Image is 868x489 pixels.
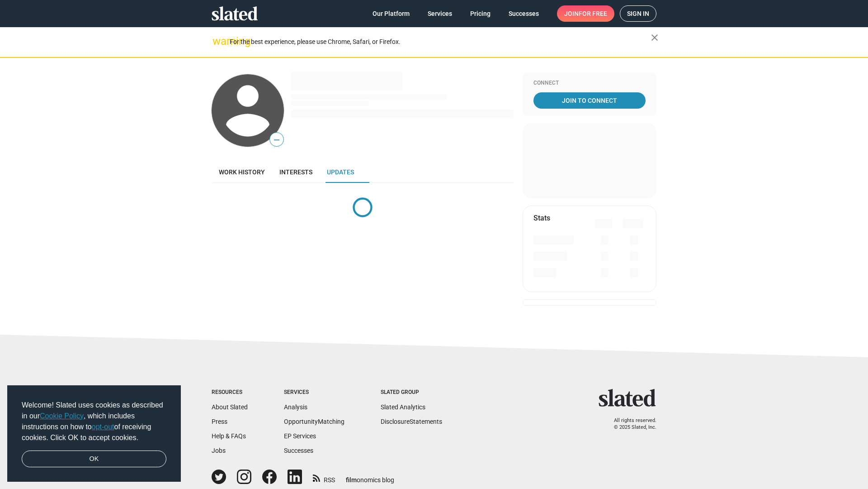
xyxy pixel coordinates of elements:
a: OpportunityMatching [284,418,344,425]
a: DisclosureStatements [381,418,442,425]
a: filmonomics blog [346,469,394,484]
a: opt-out [92,423,114,431]
span: for free [579,5,607,22]
a: Sign in [620,5,656,22]
mat-icon: close [649,32,660,43]
span: Successes [509,5,539,22]
span: Sign in [627,6,649,21]
mat-card-title: Stats [533,213,550,223]
a: dismiss cookie message [22,451,166,468]
a: Pricing [463,5,498,22]
a: Analysis [284,403,307,411]
mat-icon: warning [212,36,223,47]
a: Press [212,418,227,425]
a: Updates [320,161,361,183]
span: Our Platform [373,5,410,22]
span: Work history [219,168,265,176]
span: Join To Connect [535,92,644,109]
a: Join To Connect [533,92,646,109]
div: For the best experience, please use Chrome, Safari, or Firefox. [230,36,651,48]
a: Help & FAQs [212,432,246,440]
span: — [270,134,283,146]
span: film [346,476,357,484]
a: Successes [501,5,546,22]
div: Slated Group [381,389,442,396]
div: Resources [212,389,248,396]
p: All rights reserved. © 2025 Slated, Inc. [604,417,656,431]
div: Services [284,389,344,396]
span: Interests [279,168,312,176]
a: Interests [272,161,320,183]
a: Jobs [212,447,226,454]
a: RSS [313,470,335,484]
a: About Slated [212,403,248,411]
a: Slated Analytics [381,403,425,411]
span: Pricing [470,5,491,22]
a: Joinfor free [557,5,614,22]
div: cookieconsent [7,385,181,482]
span: Services [428,5,452,22]
span: Join [564,5,607,22]
a: Cookie Policy [40,412,84,420]
a: Successes [284,447,313,454]
span: Welcome! Slated uses cookies as described in our , which includes instructions on how to of recei... [22,400,166,443]
span: Updates [327,168,354,176]
div: Connect [533,80,646,87]
a: EP Services [284,432,316,440]
a: Services [420,5,459,22]
a: Work history [212,161,272,183]
a: Our Platform [365,5,417,22]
